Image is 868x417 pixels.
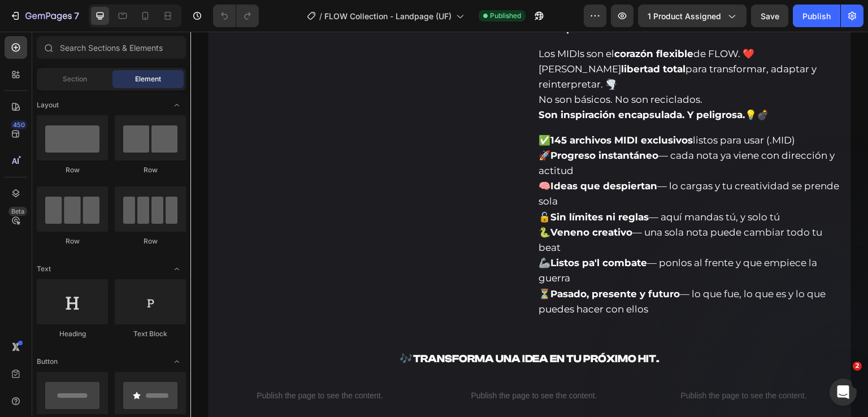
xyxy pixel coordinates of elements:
strong: Son inspiración encapsulada. Y peligrosa. [348,77,554,89]
strong: libertad total [431,32,495,43]
button: Save [751,5,788,27]
span: Toggle open [168,96,186,114]
p: Publish the page to see the content. [455,358,652,370]
p: [PERSON_NAME] para transformar, adaptar y reinterpretar. 🌪️ [348,30,650,60]
span: Toggle open [168,353,186,371]
strong: corazón flexible [424,16,503,28]
span: Element [135,74,161,84]
button: Publish [793,5,840,27]
div: Row [115,165,186,175]
span: Toggle open [168,260,186,278]
span: / [319,10,322,22]
strong: Veneno creativo [360,195,442,206]
p: ⏳ — lo que fue, lo que es y lo que puedes hacer con ellos [348,255,650,285]
span: Published [490,11,521,21]
p: No son básicos. No son reciclados. 💡💣 [348,60,650,91]
p: 🐍 — una sola nota puede cambiar todo tu beat 🦾 — ponlos al frente y que empiece la guerra [348,193,650,255]
strong: Ideas que despiertan [360,149,467,160]
button: 7 [5,5,84,27]
p: ✅ listos para usar (.MID) [348,101,650,116]
strong: 145 archivos MIDI exclusivos [360,103,502,114]
strong: Pasado, presente y futuro [360,257,489,268]
span: FLOW Collection - Landpage (UF) [324,10,452,22]
input: Search Sections & Elements [37,36,186,59]
iframe: Design area [190,32,868,417]
span: 2 [853,362,862,371]
div: Publish [802,10,831,22]
div: Row [37,236,108,246]
div: Undo/Redo [213,5,259,27]
p: 🚀 — cada nota ya viene con dirección y actitud 🧠 — lo cargas y tu creatividad se prende sola 🔓 — ... [348,116,650,193]
strong: Listos pa'l combate [360,225,457,237]
span: Section [63,74,87,84]
button: 1 product assigned [638,5,747,27]
div: Text Block [115,329,186,339]
div: 450 [11,120,27,129]
div: Beta [8,207,27,216]
p: Publish the page to see the content. [27,358,232,370]
span: 1 product assigned [648,10,721,22]
p: Publish the page to see the content. [245,358,441,370]
span: Save [761,11,779,21]
span: Layout [37,100,59,110]
iframe: Intercom live chat [830,379,857,406]
strong: Progreso instantáneo [360,118,468,129]
span: 🎶 [209,321,470,333]
p: Los MIDIs son el de FLOW. ❤️ [348,15,650,30]
p: 7 [74,9,79,23]
div: Row [115,236,186,246]
span: Text [37,264,51,274]
strong: Sin límites ni reglas [360,180,458,191]
span: Button [37,357,58,367]
div: Heading [37,329,108,339]
div: Row [37,165,108,175]
strong: TRANSFORMA UNA IDEA EN TU PRÓXIMO HIT. [223,321,470,333]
